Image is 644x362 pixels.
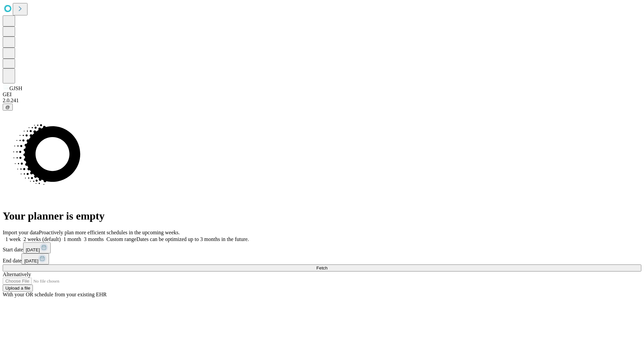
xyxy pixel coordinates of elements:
h1: Your planner is empty [3,210,641,222]
button: Upload a file [3,285,33,292]
span: Fetch [316,265,327,270]
button: @ [3,104,13,111]
div: Start date [3,242,641,253]
span: [DATE] [26,247,40,252]
span: 1 month [63,236,81,242]
div: End date [3,253,641,264]
span: @ [5,105,10,110]
span: Proactively plan more efficient schedules in the upcoming weeks. [39,230,180,235]
div: GEI [3,92,641,98]
span: With your OR schedule from your existing EHR [3,292,107,297]
button: [DATE] [23,242,51,253]
span: GJSH [9,85,22,91]
span: 2 weeks (default) [23,236,61,242]
button: Fetch [3,264,641,271]
div: 2.0.241 [3,98,641,104]
span: Dates can be optimized up to 3 months in the future. [137,236,249,242]
span: [DATE] [24,258,38,263]
span: Alternatively [3,271,31,277]
button: [DATE] [21,253,49,264]
span: 1 week [5,236,21,242]
span: 3 months [84,236,104,242]
span: Custom range [106,236,136,242]
span: Import your data [3,230,39,235]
